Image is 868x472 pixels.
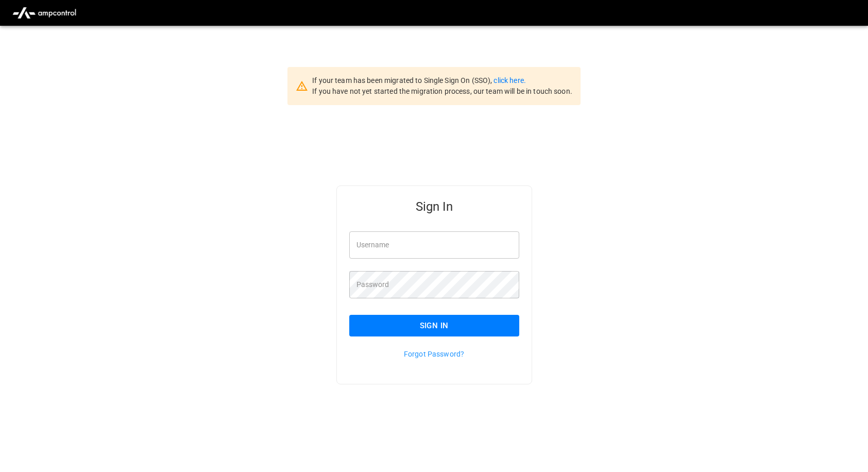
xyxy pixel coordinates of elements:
h5: Sign In [349,198,519,215]
p: Forgot Password? [349,349,519,359]
a: click here. [493,76,525,85]
button: Sign In [349,315,519,336]
span: If you have not yet started the migration process, our team will be in touch soon. [312,87,572,95]
img: ampcontrol.io logo [8,3,80,23]
span: If your team has been migrated to Single Sign On (SSO), [312,76,493,85]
